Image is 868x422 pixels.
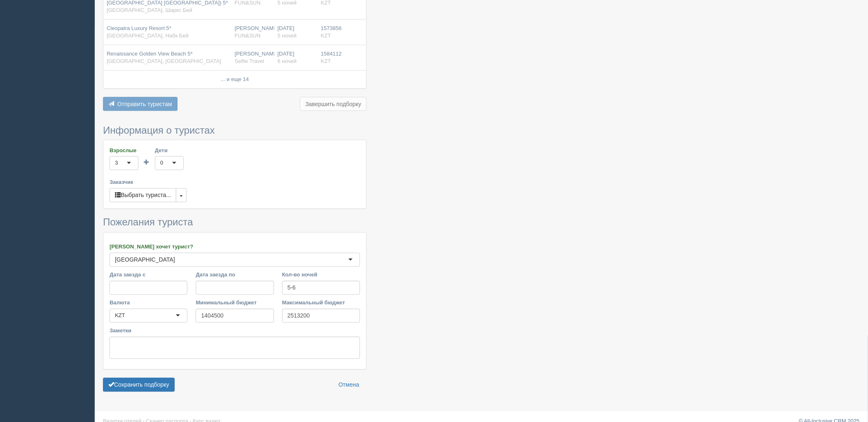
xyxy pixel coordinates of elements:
[110,188,176,202] button: Выбрать туриста...
[278,50,314,65] div: [DATE]
[117,101,172,107] span: Отправить туристам
[107,7,192,13] span: [GEOGRAPHIC_DATA], Шаркс Бей
[103,217,193,228] span: Пожелания туриста
[107,58,221,64] span: [GEOGRAPHIC_DATA], [GEOGRAPHIC_DATA]
[103,125,367,136] h3: Информация о туристах
[115,312,125,320] div: KZT
[278,32,297,39] span: 5 ночей
[235,32,261,39] span: FUN&SUN
[107,25,171,31] span: Cleopatra Luxury Resort 5*
[103,70,366,88] td: ... и еще 14
[110,327,360,335] label: Заметки
[235,50,271,65] div: [PERSON_NAME]
[321,51,342,57] span: 1584112
[110,271,187,279] label: Дата заезда с
[300,97,367,111] button: Завершить подборку
[282,299,360,307] label: Максимальный бюджет
[107,51,193,57] span: Renaissance Golden View Beach 5*
[115,159,118,167] div: 3
[282,271,360,279] label: Кол-во ночей
[196,299,274,307] label: Минимальный бюджет
[235,58,264,64] span: Selfie Travel
[103,378,175,392] button: Сохранить подборку
[160,159,163,167] div: 0
[321,32,331,39] span: KZT
[110,146,138,154] label: Взрослые
[103,97,178,111] button: Отправить туристам
[110,243,360,251] label: [PERSON_NAME] хочет турист?
[115,256,175,264] div: [GEOGRAPHIC_DATA]
[278,58,297,64] span: 6 ночей
[333,378,365,392] a: Отмена
[110,179,360,186] label: Заказчик
[196,271,274,279] label: Дата заезда по
[235,25,271,40] div: [PERSON_NAME]
[110,299,187,307] label: Валюта
[107,32,189,39] span: [GEOGRAPHIC_DATA], Набк Бей
[321,25,342,31] span: 1573856
[155,146,184,154] label: Дети
[278,25,314,40] div: [DATE]
[321,58,331,64] span: KZT
[282,281,360,295] input: 7-10 или 7,10,14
